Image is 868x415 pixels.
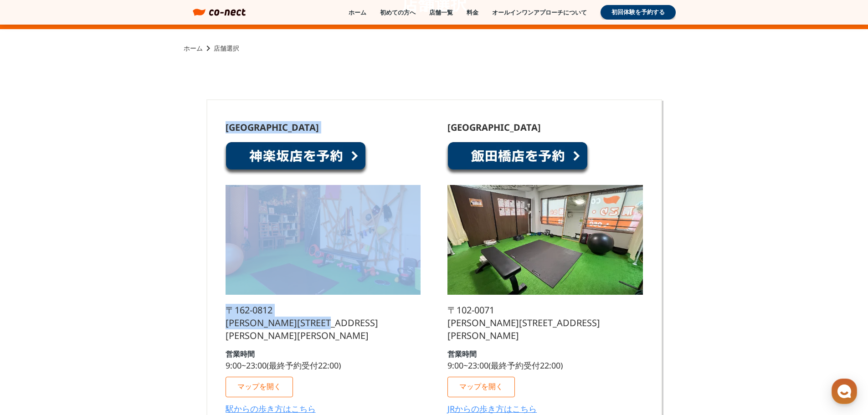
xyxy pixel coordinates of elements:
p: マップを開く [237,383,281,390]
a: 店舗一覧 [429,8,453,16]
p: 営業時間 [226,350,255,358]
span: ホーム [23,302,40,310]
span: 設定 [141,302,152,310]
p: 店舗選択 [214,44,239,53]
p: 〒102-0071 [PERSON_NAME][STREET_ADDRESS][PERSON_NAME] [447,304,642,342]
a: マップを開く [447,377,515,397]
a: 設定 [118,289,175,312]
p: [GEOGRAPHIC_DATA] [226,123,319,132]
p: 9:00~23:00(最終予約受付22:00) [226,361,341,369]
a: JRからの歩き方はこちら [447,405,537,413]
a: ホーム [3,289,60,312]
a: 料金 [467,8,478,16]
span: チャット [78,303,100,310]
a: ホーム [184,44,203,53]
p: [GEOGRAPHIC_DATA] [447,123,541,132]
a: ホーム [349,8,366,16]
a: 初めての方へ [380,8,416,16]
a: 駅からの歩き方はこちら [226,405,316,413]
p: 9:00~23:00(最終予約受付22:00) [447,361,563,369]
p: 営業時間 [447,350,477,358]
p: 〒162-0812 [PERSON_NAME][STREET_ADDRESS][PERSON_NAME][PERSON_NAME] [226,304,421,342]
a: 初回体験を予約する [601,5,676,20]
p: マップを開く [459,383,503,390]
i: keyboard_arrow_right [203,43,214,54]
a: チャット [60,289,118,312]
a: オールインワンアプローチについて [492,8,587,16]
a: マップを開く [226,377,293,397]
